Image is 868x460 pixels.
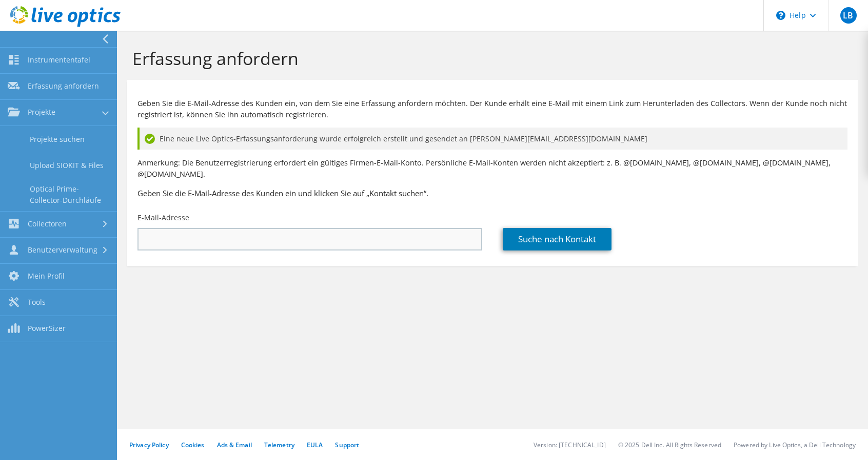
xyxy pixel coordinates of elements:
a: Privacy Policy [129,441,169,449]
a: Telemetry [264,441,294,449]
li: Version: [TECHNICAL_ID] [534,441,606,449]
span: LB [840,7,857,24]
li: Powered by Live Optics, a Dell Technology [734,441,856,449]
h3: Geben Sie die E-Mail-Adresse des Kunden ein und klicken Sie auf „Kontakt suchen“. [137,187,847,199]
label: E-Mail-Adresse [137,213,189,223]
p: Geben Sie die E-Mail-Adresse des Kunden ein, von dem Sie eine Erfassung anfordern möchten. Der Ku... [137,98,847,120]
span: Eine neue Live Optics-Erfassungsanforderung wurde erfolgreich erstellt und gesendet an [PERSON_NA... [160,133,647,144]
a: EULA [307,441,323,449]
svg: \n [776,11,785,20]
a: Cookies [181,441,205,449]
p: Anmerkung: Die Benutzerregistrierung erfordert ein gültiges Firmen-E-Mail-Konto. Persönliche E-Ma... [137,157,847,180]
a: Support [335,441,359,449]
a: Ads & Email [217,441,252,449]
h1: Erfassung anfordern [132,48,847,69]
a: Suche nach Kontakt [503,228,611,250]
li: © 2025 Dell Inc. All Rights Reserved [618,441,721,449]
